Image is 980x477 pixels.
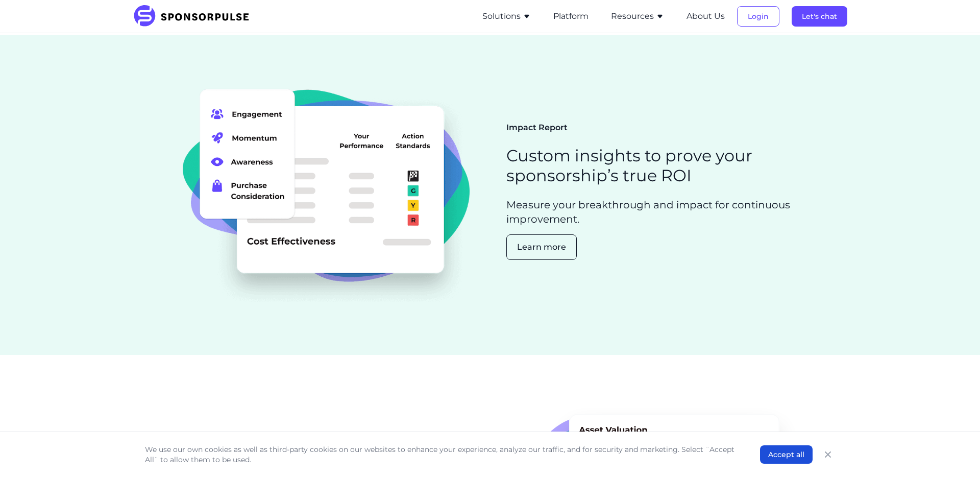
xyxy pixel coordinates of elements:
p: Measure your breakthrough and impact for continuous improvement . [506,198,801,226]
img: SponsorPulse [133,5,257,28]
h2: Custom insights to prove your sponsorship’s true ROI [506,146,801,185]
button: Learn more [506,234,577,260]
h6: Impact Report [506,122,801,134]
img: impact report image [183,80,470,310]
p: We use our own cookies as well as third-party cookies on our websites to enhance your experience,... [145,444,740,465]
button: Let's chat [792,6,847,27]
button: Close [821,447,835,462]
button: Resources [611,10,664,22]
button: Login [737,6,779,27]
a: Platform [553,12,589,21]
button: About Us [687,10,725,22]
button: Platform [553,10,589,22]
a: About Us [687,12,725,21]
a: Let's chat [792,12,847,21]
button: Accept all [760,445,813,464]
iframe: Chat Widget [929,428,980,477]
button: Solutions [482,10,531,22]
a: Login [737,12,779,21]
